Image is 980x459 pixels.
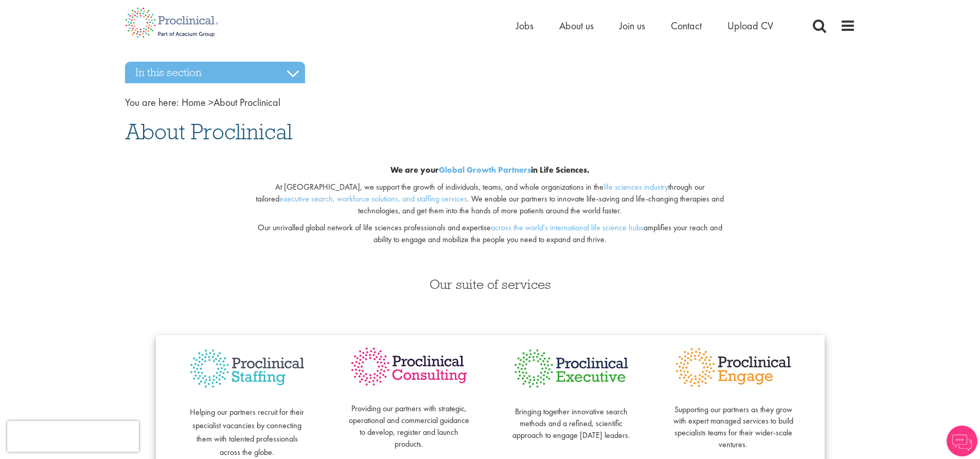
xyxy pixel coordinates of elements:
a: breadcrumb link to Home [182,96,206,109]
a: life sciences industry [603,181,668,192]
img: Proclinical Consulting [349,345,470,388]
img: Proclinical Engage [673,345,794,390]
span: About Proclinical [182,96,280,109]
a: across the world's international life science hubs [491,222,644,233]
p: Supporting our partners as they grow with expert managed services to build specialists teams for ... [673,392,794,451]
a: Join us [619,19,645,32]
span: Helping our partners recruit for their specialist vacancies by connecting them with talented prof... [190,407,304,457]
iframe: reCAPTCHA [7,421,139,452]
a: executive search, workforce solutions, and staffing services [279,193,467,204]
p: Bringing together innovative search methods and a refined, scientific approach to engage [DATE] l... [511,394,632,441]
a: About us [559,19,594,32]
img: Chatbot [947,426,977,456]
span: You are here: [125,96,179,109]
a: Contact [671,19,702,32]
img: Proclinical Executive [511,345,632,392]
b: We are your in Life Sciences. [390,164,590,175]
a: Jobs [516,19,533,32]
h3: In this section [125,62,305,83]
p: Providing our partners with strategic, operational and commercial guidance to develop, register a... [349,392,470,450]
h3: Our suite of services [125,278,856,291]
a: Upload CV [727,19,773,32]
span: > [208,96,213,109]
p: Our unrivalled global network of life sciences professionals and expertise amplifies your reach a... [249,222,731,246]
p: At [GEOGRAPHIC_DATA], we support the growth of individuals, teams, and whole organizations in the... [249,181,731,217]
img: Proclinical Staffing [187,345,308,392]
span: About Proclinical [125,118,292,145]
a: Global Growth Partners [439,164,531,175]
